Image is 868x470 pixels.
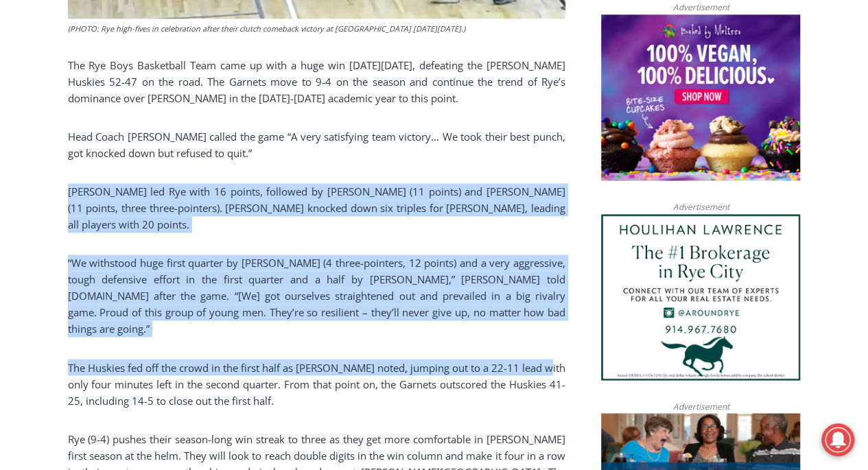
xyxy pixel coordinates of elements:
div: "I learned about the history of a place I’d honestly never considered even as a resident of [GEOG... [347,1,648,133]
figcaption: (PHOTO: Rye high-fives in celebration after their clutch comeback victory at [GEOGRAPHIC_DATA] [D... [68,23,565,35]
p: The Huskies fed off the crowd in the first half as [PERSON_NAME] noted, jumping out to a 22-11 le... [68,359,565,408]
a: Intern @ [DOMAIN_NAME] [330,133,665,171]
img: Houlihan Lawrence The #1 Brokerage in Rye City [601,214,800,380]
span: Advertisement [659,200,742,213]
span: Advertisement [659,399,742,412]
p: [PERSON_NAME] led Rye with 16 points, followed by [PERSON_NAME] (11 points) and [PERSON_NAME] (11... [68,183,565,233]
span: Intern @ [DOMAIN_NAME] [359,137,636,167]
span: Advertisement [659,1,742,14]
p: Head Coach [PERSON_NAME] called the game “A very satisfying team victory… We took their best punc... [68,128,565,161]
p: “We withstood huge first quarter by [PERSON_NAME] (4 three-pointers, 12 points) and a very aggres... [68,255,565,337]
img: Baked by Melissa [601,14,800,180]
p: The Rye Boys Basketball Team came up with a huge win [DATE][DATE], defeating the [PERSON_NAME] Hu... [68,57,565,106]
